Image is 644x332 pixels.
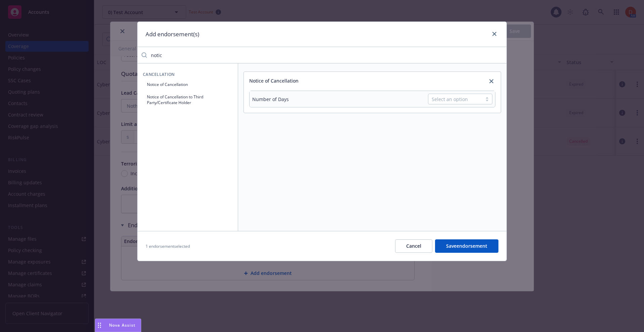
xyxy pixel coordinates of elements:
[146,243,190,249] span: 1 endorsement selected
[95,319,104,332] div: Drag to move
[147,48,506,62] input: Filter endorsements...
[146,30,199,39] h1: Add endorsement(s)
[142,52,147,58] svg: Search
[395,239,432,253] button: Cancel
[143,72,232,77] span: Cancellation
[143,91,232,108] button: Notice of Cancellation to Third Party/Certificate Holder
[432,96,479,103] div: Select an option
[95,319,141,332] button: Nova Assist
[143,79,232,90] button: Notice of Cancellation
[490,30,498,38] a: close
[435,239,498,253] button: Saveendorsement
[109,322,136,328] span: Nova Assist
[249,77,299,85] div: Notice of Cancellation
[487,77,495,85] a: close
[252,96,289,103] div: Number of Days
